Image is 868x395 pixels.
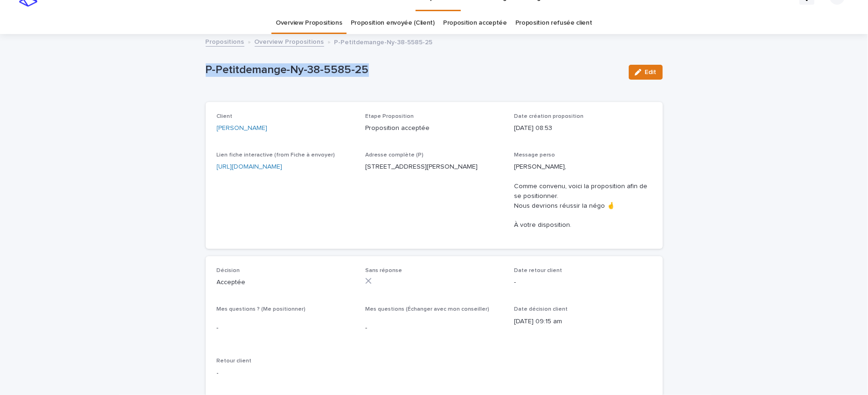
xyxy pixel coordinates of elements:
span: Mes questions ? (Me positionner) [217,306,306,312]
span: Lien fiche interactive (from Fiche à envoyer) [217,152,335,158]
p: Proposition acceptée [365,123,503,133]
a: [PERSON_NAME] [217,123,268,133]
span: Date décision client [514,306,568,312]
p: - [514,278,652,287]
span: Client [217,114,233,119]
p: Acceptée [217,278,354,287]
span: Sans réponse [365,268,402,273]
p: - [365,323,503,333]
button: Edit [629,65,663,80]
span: Adresse complète (P) [365,152,424,158]
a: [URL][DOMAIN_NAME] [217,163,283,170]
a: Overview Propositions [255,36,324,47]
span: Retour client [217,358,252,364]
p: [DATE] 08:53 [514,123,652,133]
span: Date création proposition [514,114,583,119]
p: [DATE] 09:15 am [514,317,652,327]
a: Proposition envoyée (Client) [351,12,435,34]
p: [STREET_ADDRESS][PERSON_NAME] [365,162,503,172]
span: Décision [217,268,240,273]
p: - [217,323,354,333]
p: P-Petitdemange-Ny-38-5585-25 [334,36,433,47]
p: [PERSON_NAME], Comme convenu, voici la proposition afin de se positionner. Nous devrions réussir ... [514,162,652,230]
span: Etape Proposition [365,114,414,119]
span: Message perso [514,152,555,158]
span: Mes questions (Échanger avec mon conseiller) [365,306,489,312]
span: Edit [645,69,657,75]
span: Date retour client [514,268,562,273]
a: Proposition refusée client [515,12,592,34]
a: Proposition acceptée [443,12,507,34]
a: Overview Propositions [276,12,342,34]
p: - [217,368,652,378]
p: P-Petitdemange-Ny-38-5585-25 [206,63,621,77]
a: Propositions [206,36,244,47]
